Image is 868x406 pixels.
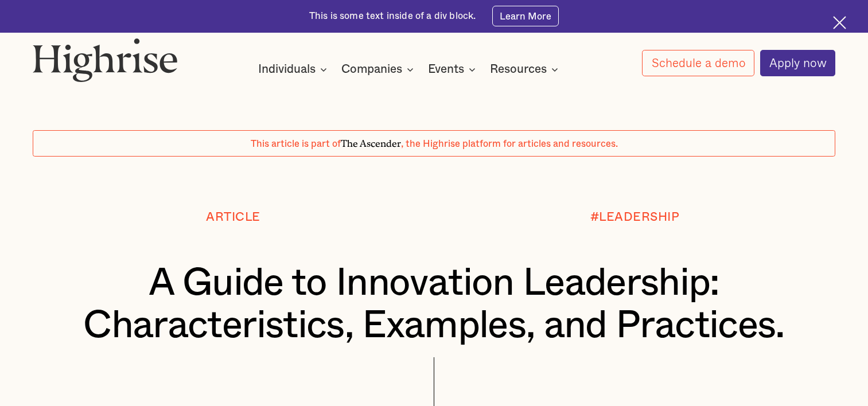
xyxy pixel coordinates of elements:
[642,50,754,76] a: Schedule a demo
[490,63,547,76] div: Resources
[760,50,836,76] a: Apply now
[833,16,846,29] img: Cross icon
[33,38,178,81] img: Highrise logo
[251,139,341,149] span: This article is part of
[492,6,559,26] a: Learn More
[206,210,260,224] div: Article
[401,139,618,149] span: , the Highrise platform for articles and resources.
[341,63,402,76] div: Companies
[590,210,680,224] div: #LEADERSHIP
[428,63,464,76] div: Events
[309,10,476,23] div: This is some text inside of a div block.
[66,262,802,347] h1: A Guide to Innovation Leadership: Characteristics, Examples, and Practices.
[258,63,316,76] div: Individuals
[341,136,401,147] span: The Ascender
